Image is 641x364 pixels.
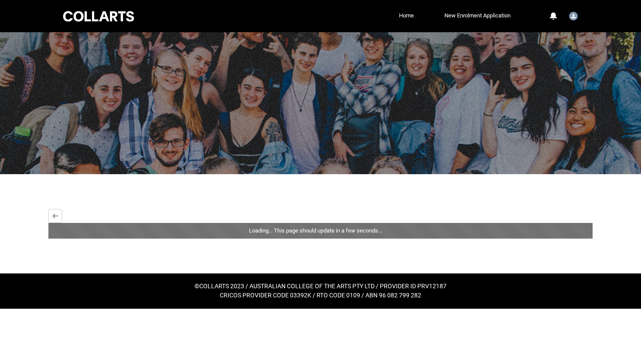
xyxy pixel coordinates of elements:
div: Loading... This page should update in a few seconds... [48,223,593,239]
button: Back [48,209,62,223]
button: User Profile Student.acampbe.20241141 [567,8,580,22]
img: Student.acampbe.20241141 [569,12,578,20]
a: New Enrolment Application [442,9,513,22]
a: Home [397,9,416,22]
